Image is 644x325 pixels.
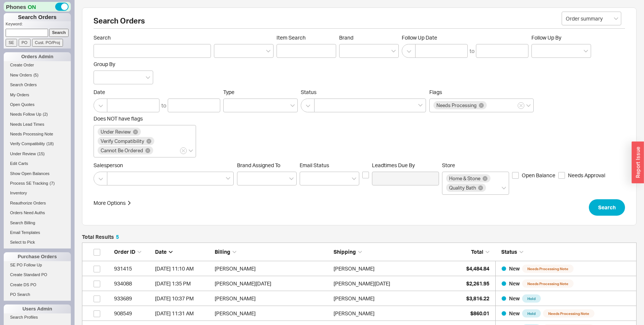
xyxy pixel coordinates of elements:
[522,172,555,179] span: Open Balance
[429,89,442,95] span: Flags
[82,276,637,291] a: 934088[DATE] 1:35 PM[PERSON_NAME][DATE][PERSON_NAME][DATE]$2,261.95New Needs Processing Note
[509,295,520,301] span: New
[10,151,36,156] span: Under Review
[116,234,119,240] span: 5
[10,141,45,146] span: Verify Compatibility
[466,265,489,272] span: $4,484.84
[155,291,211,306] div: 8/12/25 10:37 PM
[114,249,135,255] span: Order ID
[289,177,294,180] svg: open menu
[94,61,115,67] span: Group By
[94,162,234,169] span: Salesperson
[4,189,71,197] a: Inventory
[568,172,605,179] span: Needs Approval
[4,61,71,69] a: Create Order
[4,199,71,207] a: Reauthorize Orders
[334,276,390,291] div: [PERSON_NAME][DATE]
[518,102,524,109] button: Flags
[47,141,54,146] span: ( 18 )
[522,309,541,318] span: Hold
[509,280,520,287] span: New
[471,249,483,255] span: Total
[352,177,356,180] svg: open menu
[114,248,151,256] div: Order ID
[4,170,71,178] a: Show Open Balances
[114,291,151,306] div: 933689
[146,76,150,79] svg: open menu
[155,249,167,255] span: Date
[215,261,330,276] div: [PERSON_NAME]
[584,50,588,53] svg: open menu
[155,248,211,256] div: Date
[215,306,330,321] div: [PERSON_NAME]
[4,271,71,279] a: Create Standard PO
[452,248,489,256] div: Total
[372,162,439,169] span: Leadtimes Due By
[94,17,625,29] h2: Search Orders
[6,21,71,29] p: Keyword:
[334,249,356,255] span: Shipping
[512,172,519,179] input: Open Balance
[4,13,71,21] h1: Search Orders
[161,102,166,109] div: to
[449,176,480,181] span: Home & Stone
[82,261,637,276] a: 931415[DATE] 11:10 AM[PERSON_NAME][PERSON_NAME]$4,484.84New Needs Processing Note
[82,291,637,306] a: 933689[DATE] 10:37 PM[PERSON_NAME][PERSON_NAME]$3,816.22New Hold
[19,39,31,47] input: PO
[94,199,132,207] button: More Options
[4,121,71,128] a: Needs Lead Times
[215,276,330,291] div: [PERSON_NAME][DATE]
[4,150,71,158] a: Under Review(15)
[334,261,375,276] div: [PERSON_NAME]
[543,309,594,318] span: Needs Processing Note
[4,261,71,269] a: SE PO Follow Up
[4,209,71,217] a: Orders Need Auths
[4,313,71,321] a: Search Profiles
[4,281,71,289] a: Create DS PO
[343,47,348,55] input: Brand
[32,39,63,47] input: Cust. PO/Proj
[94,115,143,122] span: Does NOT have flags
[4,2,71,12] div: Phones
[154,146,160,155] input: Does NOT have flags
[6,39,17,47] input: SE
[82,306,637,321] a: 908549[DATE] 11:31 AM[PERSON_NAME][PERSON_NAME]$860.01New HoldNeeds Processing Note
[4,229,71,237] a: Email Templates
[101,148,143,153] span: Cannot Be Ordered
[49,29,69,37] input: Search
[487,184,492,192] input: Store
[402,34,528,41] span: Follow Up Date
[215,248,330,256] div: Billing
[4,91,71,99] a: My Orders
[28,3,36,11] span: ON
[4,101,71,109] a: Open Quotes
[215,249,230,255] span: Billing
[4,160,71,168] a: Edit Carts
[155,261,211,276] div: 8/22/25 11:10 AM
[155,306,211,321] div: 8/5/25 11:31 AM
[227,101,233,110] input: Type
[509,265,520,272] span: New
[34,73,38,77] span: ( 5 )
[10,112,41,116] span: Needs Follow Up
[4,52,71,61] div: Orders Admin
[4,219,71,227] a: Search Billing
[614,17,618,20] svg: open menu
[531,34,561,41] span: Follow Up By
[82,234,119,240] h5: Total Results
[277,34,336,41] span: Item Search
[223,89,234,95] span: Type
[562,12,621,25] input: Select...
[10,132,53,136] span: Needs Processing Note
[114,276,151,291] div: 934088
[558,172,565,179] input: Needs Approval
[94,44,211,58] input: Search
[10,181,48,185] span: Process SE Tracking
[466,280,489,287] span: $2,261.95
[509,310,520,316] span: New
[4,81,71,89] a: Search Orders
[4,130,71,138] a: Needs Processing Note
[334,248,449,256] div: Shipping
[501,249,517,255] span: Status
[470,310,489,316] span: $860.01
